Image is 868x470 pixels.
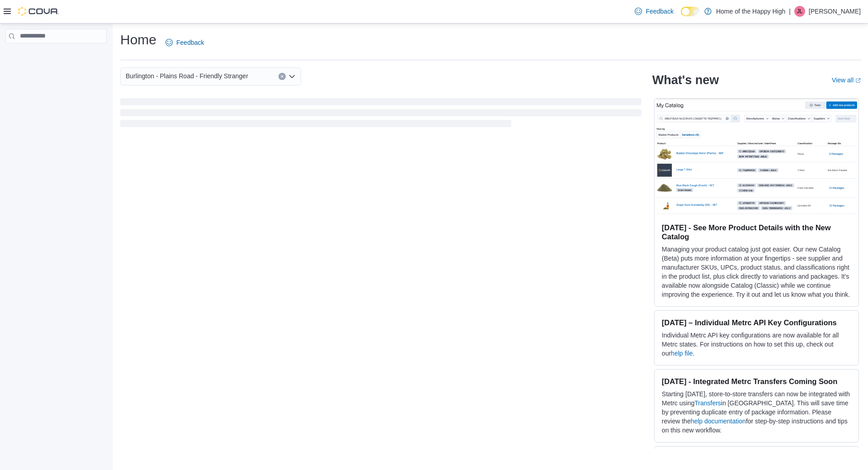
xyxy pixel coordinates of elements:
p: Starting [DATE], store-to-store transfers can now be integrated with Metrc using in [GEOGRAPHIC_D... [662,389,851,435]
p: | [789,6,791,17]
a: help file [671,350,693,357]
a: Feedback [162,33,208,52]
div: Julia Lebek [794,6,805,17]
button: Open list of options [288,73,296,80]
p: Managing your product catalog just got easier. Our new Catalog (Beta) puts more information at yo... [662,245,851,299]
h1: Home [120,31,156,49]
span: Feedback [646,7,673,16]
svg: External link [855,78,861,83]
a: Transfers [694,399,721,407]
h3: [DATE] - See More Product Details with the New Catalog [662,223,851,241]
nav: Complex example [5,45,107,67]
input: Dark Mode [681,7,700,16]
span: Loading [120,100,642,129]
a: View allExternal link [832,76,861,84]
h3: [DATE] - Integrated Metrc Transfers Coming Soon [662,377,851,386]
a: Feedback [631,2,677,20]
p: Individual Metrc API key configurations are now available for all Metrc states. For instructions ... [662,331,851,358]
a: help documentation [691,418,746,425]
span: Dark Mode [681,16,681,17]
span: Burlington - Plains Road - Friendly Stranger [126,71,248,81]
h2: What's new [652,73,719,87]
h3: [DATE] – Individual Metrc API Key Configurations [662,318,851,327]
img: Cova [18,7,59,16]
p: Home of the Happy High [716,6,785,17]
span: JL [797,6,803,17]
span: Feedback [176,38,204,47]
p: [PERSON_NAME] [809,6,861,17]
button: Clear input [278,73,286,80]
